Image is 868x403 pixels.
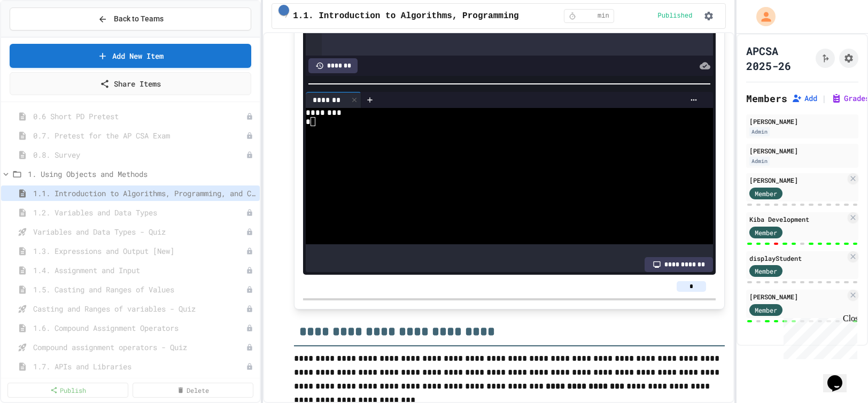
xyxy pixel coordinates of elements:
[746,91,787,106] h2: Members
[755,189,777,198] span: Member
[746,43,811,73] h1: APCSA 2025-26
[792,93,817,104] button: Add
[749,117,855,126] div: [PERSON_NAME]
[658,12,693,20] span: Published
[133,383,253,398] a: Delete
[246,363,253,370] div: Unpublished
[33,322,246,334] span: 1.6. Compound Assignment Operators
[10,72,251,95] a: Share Items
[7,383,128,398] a: Publish
[114,13,164,25] span: Back to Teams
[33,245,246,257] span: 1.3. Expressions and Output [New]
[246,286,253,293] div: Unpublished
[839,49,858,68] button: Assignment Settings
[246,151,253,159] div: Unpublished
[33,284,246,295] span: 1.5. Casting and Ranges of Values
[246,305,253,313] div: Unpublished
[755,305,777,315] span: Member
[749,175,846,185] div: [PERSON_NAME]
[745,4,778,29] div: My Account
[33,361,246,372] span: 1.7. APIs and Libraries
[33,188,255,199] span: 1.1. Introduction to Algorithms, Programming, and Compilers
[749,146,855,156] div: [PERSON_NAME]
[246,324,253,332] div: Unpublished
[33,111,246,122] span: 0.6 Short PD Pretest
[4,4,74,68] div: Chat with us now!Close
[246,132,253,139] div: Unpublished
[33,342,246,353] span: Compound assignment operators - Quiz
[33,149,246,160] span: 0.8. Survey
[658,12,697,20] div: Content is published and visible to students
[10,44,251,68] a: Add New Item
[755,266,777,276] span: Member
[749,157,770,166] div: Admin
[755,228,777,237] span: Member
[33,265,246,276] span: 1.4. Assignment and Input
[749,214,846,224] div: Kiba Development
[816,49,835,68] button: Click to see fork details
[749,292,846,301] div: [PERSON_NAME]
[28,168,255,180] span: 1. Using Objects and Methods
[598,12,609,20] span: min
[246,209,253,216] div: Unpublished
[33,226,246,237] span: Variables and Data Types - Quiz
[749,127,770,136] div: Admin
[33,207,246,218] span: 1.2. Variables and Data Types
[821,92,827,105] span: |
[246,113,253,120] div: Unpublished
[285,12,289,20] span: /
[246,228,253,236] div: Unpublished
[823,360,857,392] iframe: chat widget
[246,247,253,255] div: Unpublished
[246,267,253,274] div: Unpublished
[10,7,251,30] button: Back to Teams
[293,10,596,22] span: 1.1. Introduction to Algorithms, Programming, and Compilers
[33,130,246,141] span: 0.7. Pretest for the AP CSA Exam
[779,314,857,359] iframe: chat widget
[749,253,846,263] div: displayStudent
[33,303,246,314] span: Casting and Ranges of variables - Quiz
[246,344,253,351] div: Unpublished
